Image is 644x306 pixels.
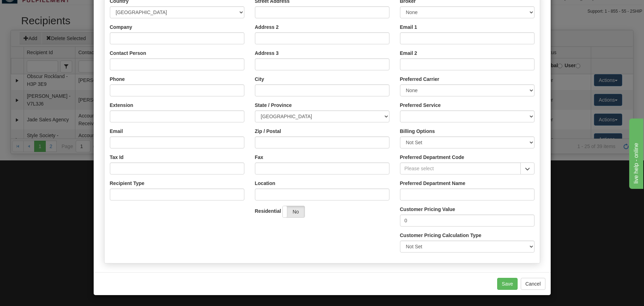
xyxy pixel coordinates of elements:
[110,50,146,57] label: Contact Person
[497,278,518,290] button: Save
[628,117,643,189] iframe: chat widget
[400,154,464,161] label: Preferred Department Code
[400,76,439,83] label: Preferred Carrier
[110,76,125,83] label: Phone
[400,180,465,187] label: Preferred Department Name
[110,180,145,187] label: Recipient Type
[255,24,279,31] label: Address 2
[400,24,417,31] label: Email 1
[400,206,455,213] label: Customer Pricing Value
[400,128,435,135] label: Billing Options
[110,154,124,161] label: Tax Id
[521,278,545,290] button: Cancel
[283,206,305,217] label: No
[400,102,441,109] label: Preferred Service
[110,102,133,109] label: Extension
[255,76,264,83] label: City
[255,102,292,109] label: State / Province
[110,24,132,31] label: Company
[255,128,281,135] label: Zip / Postal
[5,4,65,13] div: live help - online
[255,50,279,57] label: Address 3
[255,208,281,215] label: Residential
[255,180,275,187] label: Location
[255,154,263,161] label: Fax
[110,128,123,135] label: Email
[400,162,521,174] input: Please select
[400,50,417,57] label: Email 2
[400,232,482,239] label: Customer Pricing Calculation Type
